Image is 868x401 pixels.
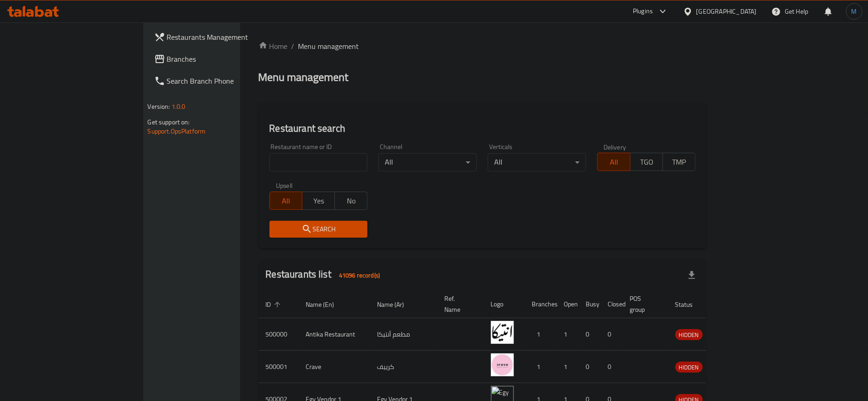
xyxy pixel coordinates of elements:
[634,155,659,169] span: TGO
[525,290,557,318] th: Branches
[377,299,416,310] span: Name (Ar)
[579,290,601,318] th: Busy
[445,293,473,315] span: Ref. Name
[557,351,579,383] td: 1
[299,318,370,351] td: Antika Restaurant
[601,318,623,351] td: 0
[378,153,477,171] div: All
[167,32,281,43] span: Restaurants Management
[630,153,663,171] button: TGO
[299,351,370,383] td: Crave
[270,153,368,171] input: Search for restaurant name or ID..
[675,299,705,310] span: Status
[298,41,359,52] span: Menu management
[667,155,692,169] span: TMP
[334,192,367,210] button: No
[601,290,623,318] th: Closed
[334,271,385,280] span: 41096 record(s)
[334,268,385,283] div: Total records count
[277,224,361,235] span: Search
[270,221,368,238] button: Search
[370,351,437,383] td: كرييف
[601,351,623,383] td: 0
[525,318,557,351] td: 1
[557,318,579,351] td: 1
[148,125,206,137] a: Support.OpsPlatform
[484,290,525,318] th: Logo
[147,26,288,48] a: Restaurants Management
[633,6,653,17] div: Plugins
[274,194,299,208] span: All
[266,267,386,283] h2: Restaurants list
[675,362,703,373] span: HIDDEN
[291,41,295,52] li: /
[630,293,657,315] span: POS group
[601,155,626,169] span: All
[488,153,586,171] div: All
[147,70,288,92] a: Search Branch Phone
[557,290,579,318] th: Open
[852,6,857,16] span: M
[306,299,346,310] span: Name (En)
[172,101,186,112] span: 1.0.0
[266,299,283,310] span: ID
[696,6,757,16] div: [GEOGRAPHIC_DATA]
[259,41,707,52] nav: breadcrumb
[663,153,695,171] button: TMP
[148,116,190,128] span: Get support on:
[270,192,302,210] button: All
[597,153,630,171] button: All
[675,329,703,340] div: HIDDEN
[339,194,364,208] span: No
[270,122,696,135] h2: Restaurant search
[370,318,437,351] td: مطعم أنتيكا
[491,353,514,376] img: Crave
[259,70,349,85] h2: Menu management
[167,75,281,86] span: Search Branch Phone
[306,194,331,208] span: Yes
[525,351,557,383] td: 1
[276,182,293,189] label: Upsell
[604,144,626,150] label: Delivery
[302,192,335,210] button: Yes
[147,48,288,70] a: Branches
[148,101,170,112] span: Version:
[675,330,703,340] span: HIDDEN
[579,351,601,383] td: 0
[579,318,601,351] td: 0
[491,321,514,344] img: Antika Restaurant
[167,53,281,64] span: Branches
[681,264,703,286] div: Export file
